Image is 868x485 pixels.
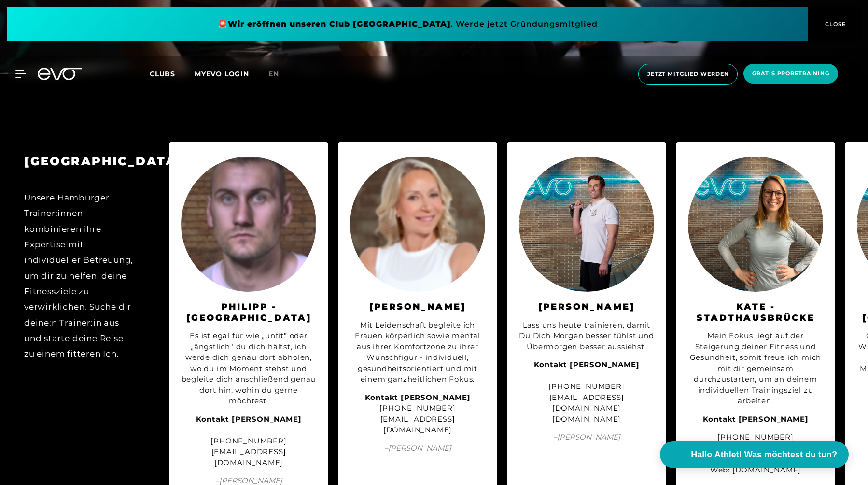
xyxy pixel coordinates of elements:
h3: [GEOGRAPHIC_DATA] [24,154,135,169]
strong: Kontakt [PERSON_NAME] [534,360,640,369]
span: – [PERSON_NAME] [350,443,485,454]
h3: [PERSON_NAME] [350,301,485,313]
a: Jetzt Mitglied werden [635,64,741,85]
img: Kate [688,157,823,292]
a: en [268,69,291,80]
a: MYEVO LOGIN [195,70,249,78]
div: [PHONE_NUMBER] [EMAIL_ADDRESS][DOMAIN_NAME] [DOMAIN_NAME] [519,359,654,425]
span: CLOSE [823,20,846,29]
button: Hallo Athlet! Was möchtest du tun? [660,441,849,468]
span: Hallo Athlet! Was möchtest du tun? [691,448,837,461]
a: Clubs [150,69,195,78]
div: Mit Leidenschaft begleite ich Frauen körperlich sowie mental aus ihrer Komfortzone zu ihrer Wunsc... [350,320,485,385]
h3: [PERSON_NAME] [519,301,654,313]
div: Mein Fokus liegt auf der Steigerung deiner Fitness und Gesundheit, somit freue ich mich mit dir g... [688,330,823,407]
span: – [PERSON_NAME] [519,432,654,443]
div: Unsere Hamburger Trainer:innen kombinieren ihre Expertise mit individueller Betreuung, um dir zu ... [24,190,135,361]
span: Clubs [150,70,175,78]
img: Christina [350,157,485,292]
div: Lass uns heute trainieren, damit Du Dich Morgen besser fühlst und Übermorgen besser aussiehst. [519,320,654,353]
h3: Philipp - [GEOGRAPHIC_DATA] [181,301,316,323]
h3: KATE - STADTHAUSBRÜCKE [688,301,823,323]
strong: Kontakt [PERSON_NAME] [703,414,809,424]
img: Leonard [519,157,654,292]
div: [PHONE_NUMBER] [EMAIL_ADDRESS][DOMAIN_NAME] [181,414,316,469]
div: [PHONE_NUMBER] [EMAIL_ADDRESS][DOMAIN_NAME] Web: [DOMAIN_NAME] [688,432,823,475]
div: [PHONE_NUMBER] [EMAIL_ADDRESS][DOMAIN_NAME] [350,392,485,436]
strong: Kontakt [PERSON_NAME] [196,414,302,424]
strong: Kontakt [PERSON_NAME] [365,393,471,402]
div: Es ist egal für wie „unfit" oder „ängstlich" du dich hältst, ich werde dich genau dort abholen, w... [181,330,316,407]
span: Jetzt Mitglied werden [647,70,728,78]
button: CLOSE [808,7,861,41]
img: Philipp [181,157,316,292]
span: Gratis Probetraining [752,70,829,78]
a: Gratis Probetraining [741,64,841,85]
span: en [268,70,279,78]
